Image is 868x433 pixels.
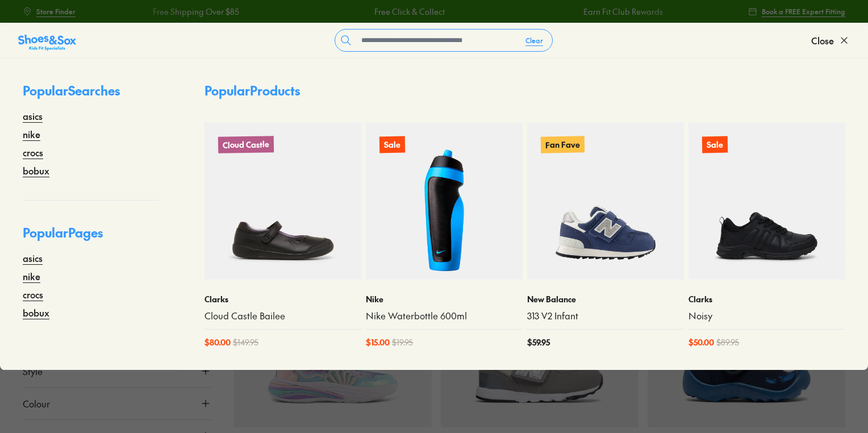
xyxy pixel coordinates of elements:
[541,136,585,153] p: Fan Fave
[527,293,684,305] p: New Balance
[527,336,550,348] span: $ 59.95
[379,136,405,153] p: Sale
[23,81,159,109] p: Popular Searches
[23,355,211,387] button: Style
[233,336,258,348] span: $ 149.95
[516,30,552,51] button: Clear
[23,127,40,141] a: nike
[152,6,239,18] a: Free Shipping Over $85
[374,6,444,18] a: Free Click & Collect
[392,336,413,348] span: $ 19.95
[688,123,845,280] a: Sale
[23,251,43,265] a: asics
[527,123,684,280] a: Fan Fave
[688,310,845,322] a: Noisy
[18,34,76,52] img: SNS_Logo_Responsive.svg
[366,293,523,305] p: Nike
[716,336,739,348] span: $ 89.95
[527,310,684,322] a: 313 V2 Infant
[23,306,49,319] a: bobux
[23,145,43,159] a: crocs
[762,6,845,16] span: Book a FREE Expert Fitting
[23,288,43,301] a: crocs
[205,81,300,100] p: Popular Products
[688,336,714,348] span: $ 50.00
[748,1,845,22] a: Book a FREE Expert Fitting
[366,123,523,280] a: Sale
[23,364,43,378] span: Style
[205,336,231,348] span: $ 80.00
[205,123,361,280] a: Cloud Castle
[205,310,361,322] a: Cloud Castle Bailee
[205,293,361,305] p: Clarks
[23,397,50,410] span: Colour
[23,269,40,283] a: nike
[366,336,390,348] span: $ 15.00
[218,136,274,153] p: Cloud Castle
[688,293,845,305] p: Clarks
[23,388,211,419] button: Colour
[36,6,76,16] span: Store Finder
[23,1,76,22] a: Store Finder
[811,28,850,53] button: Close
[18,31,76,49] a: Shoes &amp; Sox
[702,136,728,153] p: Sale
[583,6,662,18] a: Earn Fit Club Rewards
[366,310,523,322] a: Nike Waterbottle 600ml
[23,223,159,251] p: Popular Pages
[23,164,49,177] a: bobux
[811,34,834,47] span: Close
[23,109,43,123] a: asics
